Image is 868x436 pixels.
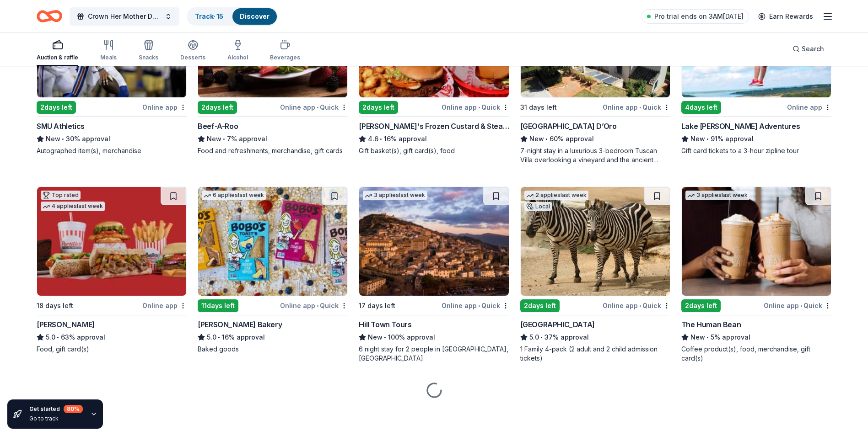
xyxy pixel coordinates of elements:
div: Online app Quick [764,300,831,311]
span: New [690,332,705,343]
div: Online app Quick [442,101,509,113]
span: 5.0 [529,332,539,343]
div: Autographed item(s), merchandise [37,146,187,155]
div: 4 days left [681,101,721,114]
div: Alcohol [227,54,248,61]
a: Image for The Human Bean3 applieslast week2days leftOnline app•QuickThe Human BeanNew•5% approval... [681,186,831,363]
span: • [317,104,318,111]
span: • [384,334,387,341]
div: 11 days left [198,299,238,312]
div: 91% approval [681,133,831,144]
div: Online app [142,300,187,311]
div: Snacks [139,54,158,61]
div: 4 applies last week [41,202,105,211]
div: 16% approval [359,133,509,144]
img: Image for The Human Bean [682,187,831,296]
a: Image for San Antonio Zoo2 applieslast weekLocal2days leftOnline app•Quick[GEOGRAPHIC_DATA]5.0•37... [520,186,670,363]
div: Gift basket(s), gift card(s), food [359,146,509,155]
a: Image for Hill Town Tours 3 applieslast week17 days leftOnline app•QuickHill Town ToursNew•100% a... [359,186,509,363]
span: 5.0 [207,332,216,343]
div: 2 days left [520,299,560,312]
a: Track· 15 [195,12,223,20]
div: Online app [787,101,831,113]
button: Beverages [270,36,300,66]
a: Home [37,5,62,27]
div: 2 days left [198,101,237,114]
a: Pro trial ends on 3AM[DATE] [642,9,749,24]
span: • [218,334,221,341]
span: New [529,133,544,144]
div: [GEOGRAPHIC_DATA] [520,319,595,330]
span: Crown Her Mother Daughter Experience Conference [88,11,161,22]
div: Online app Quick [603,300,670,311]
a: Earn Rewards [753,8,819,25]
span: • [478,302,480,309]
div: Get started [29,405,83,413]
img: Image for Portillo's [37,187,186,296]
div: 2 applies last week [524,191,588,200]
div: 60% approval [520,133,670,144]
div: 3 applies last week [363,191,427,200]
div: [GEOGRAPHIC_DATA] D’Oro [520,121,617,132]
button: Crown Her Mother Daughter Experience Conference [70,7,179,26]
button: Track· 15Discover [187,7,278,26]
div: 3 applies last week [685,191,749,200]
div: Auction & raffle [37,54,78,61]
div: 6 night stay for 2 people in [GEOGRAPHIC_DATA], [GEOGRAPHIC_DATA] [359,345,509,363]
div: 63% approval [37,332,187,343]
div: 30% approval [37,133,187,144]
img: Image for Bobo's Bakery [198,187,347,296]
span: • [639,302,641,309]
div: [PERSON_NAME] [37,319,95,330]
div: Food, gift card(s) [37,345,187,354]
span: • [706,334,709,341]
div: [PERSON_NAME] Bakery [198,319,282,330]
div: 17 days left [359,300,395,311]
span: • [800,302,802,309]
button: Auction & raffle [37,36,78,66]
div: Baked goods [198,345,348,354]
div: Beef-A-Roo [198,121,238,132]
div: 2 days left [359,101,398,114]
a: Discover [240,12,270,20]
button: Meals [100,36,117,66]
div: Online app Quick [603,101,670,113]
span: • [223,135,226,143]
div: Desserts [180,54,205,61]
div: Local [524,202,552,211]
div: Online app Quick [280,300,348,311]
span: Search [802,43,824,54]
span: New [690,133,705,144]
span: • [540,334,543,341]
div: The Human Bean [681,319,741,330]
a: Image for Bobo's Bakery6 applieslast week11days leftOnline app•Quick[PERSON_NAME] Bakery5.0•16% a... [198,186,348,354]
img: Image for San Antonio Zoo [521,187,670,296]
div: Online app [142,101,187,113]
div: 100% approval [359,332,509,343]
div: Top rated [41,191,81,200]
div: Coffee product(s), food, merchandise, gift card(s) [681,345,831,363]
button: Snacks [139,36,158,66]
span: • [380,135,383,143]
div: Lake [PERSON_NAME] Adventures [681,121,800,132]
div: [PERSON_NAME]'s Frozen Custard & Steakburgers [359,121,509,132]
span: • [706,135,709,143]
span: 4.6 [368,133,378,144]
div: Beverages [270,54,300,61]
button: Search [785,40,831,58]
div: 18 days left [37,300,73,311]
span: New [207,133,221,144]
span: New [368,332,383,343]
a: Image for Portillo'sTop rated4 applieslast week18 days leftOnline app[PERSON_NAME]5.0•63% approva... [37,186,187,354]
span: New [46,133,60,144]
span: • [57,334,59,341]
span: • [478,104,480,111]
div: 37% approval [520,332,670,343]
span: • [545,135,548,143]
div: Gift card tickets to a 3-hour zipline tour [681,146,831,155]
div: Go to track [29,415,83,422]
div: 80 % [64,405,83,413]
div: 7-night stay in a luxurious 3-bedroom Tuscan Villa overlooking a vineyard and the ancient walled ... [520,146,670,165]
button: Desserts [180,36,205,66]
div: 2 days left [681,299,721,312]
